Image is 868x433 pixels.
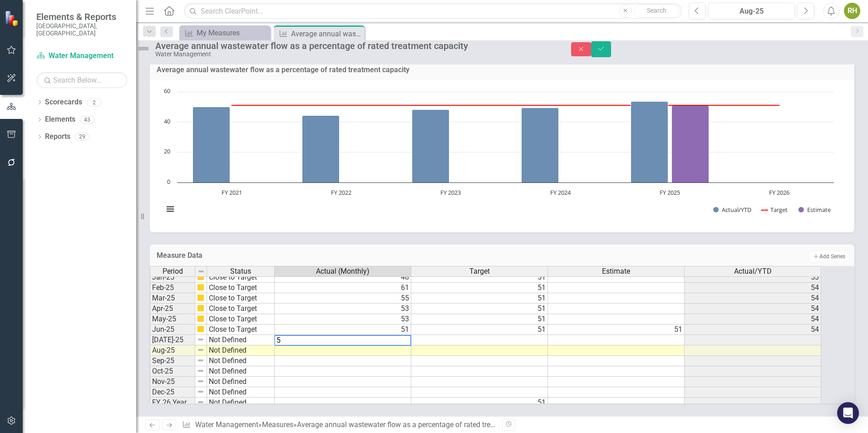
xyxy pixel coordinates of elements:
td: 54 [685,325,821,335]
td: Not Defined [207,398,275,408]
td: Close to Target [207,293,275,304]
td: Mar-25 [150,293,195,304]
td: Not Defined [207,366,275,377]
td: 61 [275,283,411,293]
img: 8DAGhfEEPCf229AAAAAElFTkSuQmCC [197,399,204,406]
div: Average annual wastewater flow as a percentage of rated treatment capacity [155,41,553,51]
td: Not Defined [207,356,275,366]
a: Elements [45,114,75,125]
td: 51 [548,325,685,335]
img: 8DAGhfEEPCf229AAAAAElFTkSuQmCC [197,336,204,343]
td: Oct-25 [150,366,195,377]
td: 55 [275,293,411,304]
td: 51 [411,283,548,293]
td: Not Defined [207,345,275,356]
text: 60 [164,87,170,95]
button: Show Target [761,206,788,214]
td: 51 [275,325,411,335]
span: Status [230,267,251,276]
g: Actual/YTD, series 1 of 3. Bar series with 6 bars. [193,92,780,183]
path: FY 2025 , 51. Estimate. [672,106,709,183]
div: » » [182,420,495,430]
span: Search [647,7,666,14]
img: 8DAGhfEEPCf229AAAAAElFTkSuQmCC [197,388,204,395]
span: Elements & Reports [36,11,127,22]
button: Show Estimate [799,206,831,214]
td: Close to Target [207,304,275,314]
img: cBAA0RP0Y6D5n+AAAAAElFTkSuQmCC [197,284,204,291]
img: 8DAGhfEEPCf229AAAAAElFTkSuQmCC [197,367,204,374]
button: Search [634,5,680,17]
path: FY 2024, 49.25. Actual/YTD. [522,108,559,183]
input: Search Below... [36,72,127,88]
path: FY 2023, 48.16666666. Actual/YTD. [412,110,449,183]
td: 53 [275,304,411,314]
a: Measures [262,420,293,429]
img: 8DAGhfEEPCf229AAAAAElFTkSuQmCC [197,268,205,275]
td: Not Defined [207,377,275,387]
span: Target [469,267,490,276]
h3: Average annual wastewater flow as a percentage of rated treatment capacity [157,66,848,74]
td: 54 [685,304,821,314]
button: Add Series [810,252,848,261]
td: [DATE]-25 [150,335,195,345]
td: Close to Target [207,325,275,335]
td: 51 [411,325,548,335]
td: 51 [411,314,548,325]
td: Not Defined [207,387,275,398]
td: 51 [411,293,548,304]
a: Scorecards [45,97,82,108]
text: FY 2026 [769,188,789,197]
img: ClearPoint Strategy [5,10,20,26]
div: Average annual wastewater flow as a percentage of rated treatment capacity [291,28,362,39]
img: 8DAGhfEEPCf229AAAAAElFTkSuQmCC [197,378,204,385]
td: Close to Target [207,314,275,325]
div: RH [844,3,860,19]
text: FY 2022 [331,188,351,197]
td: 54 [685,314,821,325]
text: FY 2024 [550,188,571,197]
img: Not Defined [136,41,151,56]
a: Reports [45,132,70,142]
div: 2 [87,98,101,106]
img: 8DAGhfEEPCf229AAAAAElFTkSuQmCC [197,346,204,354]
img: 8DAGhfEEPCf229AAAAAElFTkSuQmCC [197,357,204,364]
a: Water Management [36,51,127,61]
span: Actual/YTD [734,267,772,276]
span: Period [163,267,183,276]
span: Estimate [602,267,630,276]
text: 20 [164,147,170,155]
span: Actual (Monthly) [316,267,370,276]
div: Chart. Highcharts interactive chart. [159,87,845,223]
text: 40 [164,117,170,125]
td: Nov-25 [150,377,195,387]
img: cBAA0RP0Y6D5n+AAAAAElFTkSuQmCC [197,315,204,322]
td: 51 [411,398,548,408]
div: Average annual wastewater flow as a percentage of rated treatment capacity [297,420,542,429]
div: Water Management [155,51,553,58]
path: FY 2022, 44.33333333. Actual/YTD. [302,116,340,183]
button: Show Actual/YTD [713,206,751,214]
img: cBAA0RP0Y6D5n+AAAAAElFTkSuQmCC [197,325,204,333]
td: Jun-25 [150,325,195,335]
td: 54 [685,293,821,304]
button: Aug-25 [708,3,795,19]
button: View chart menu, Chart [164,203,177,216]
a: Water Management [195,420,258,429]
td: Not Defined [207,335,275,345]
td: May-25 [150,314,195,325]
text: FY 2021 [222,188,242,197]
div: Open Intercom Messenger [837,402,859,424]
td: Dec-25 [150,387,195,398]
div: 29 [75,133,89,141]
td: Feb-25 [150,283,195,293]
text: FY 2025 [660,188,680,197]
td: Aug-25 [150,345,195,356]
div: My Measures [197,27,268,39]
td: 51 [411,304,548,314]
img: cBAA0RP0Y6D5n+AAAAAElFTkSuQmCC [197,305,204,312]
small: [GEOGRAPHIC_DATA], [GEOGRAPHIC_DATA] [36,22,127,37]
a: My Measures [182,27,268,39]
td: FY 26 Year End [150,398,195,408]
input: Search ClearPoint... [184,3,682,19]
